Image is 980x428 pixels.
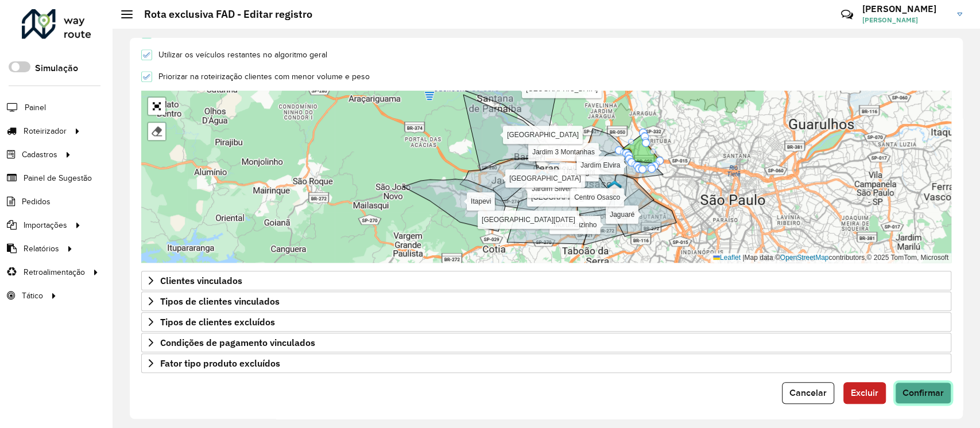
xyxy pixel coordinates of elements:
button: Excluir [843,382,886,404]
a: Clientes vinculados [141,271,951,290]
span: Clientes vinculados [160,276,242,285]
span: Cancelar [789,388,827,398]
a: OpenStreetMap [780,254,829,262]
img: FAD CDD Barueri [534,169,549,184]
span: Cadastros [22,149,57,161]
button: Confirmar [895,382,951,404]
a: Abrir mapa em tela cheia [148,98,165,115]
a: Contato Rápido [835,2,859,27]
span: Excluir [851,388,878,398]
span: | [742,254,744,262]
span: Painel de Sugestão [24,172,92,184]
span: Importações [24,219,67,231]
span: Condições de pagamento vinculados [160,338,315,347]
a: Tipos de clientes vinculados [141,291,951,311]
h2: Rota exclusiva FAD - Editar registro [133,8,312,21]
span: [PERSON_NAME] [862,15,948,25]
img: ZumpyCarap1 [536,169,551,184]
a: Tipos de clientes excluídos [141,312,951,332]
label: Utilizar os veículos restantes no algoritmo geral [153,51,327,59]
label: Priorizar na roteirização clientes com menor volume e peso [153,73,370,81]
div: Map data © contributors,© 2025 TomTom, Microsoft [710,253,951,263]
span: Painel [25,102,46,114]
span: Confirmar [902,388,944,398]
button: Cancelar [782,382,834,404]
a: Condições de pagamento vinculados [141,333,951,352]
label: Simulação [35,61,78,75]
span: Tático [22,290,43,302]
a: Fator tipo produto excluídos [141,353,951,373]
img: 601 UDC Light Jd. Rochdale [607,180,622,194]
span: Roteirizador [24,125,67,137]
span: Retroalimentação [24,266,85,278]
span: Tipos de clientes vinculados [160,297,280,306]
span: Tipos de clientes excluídos [160,317,275,326]
div: Remover camada(s) [148,123,165,140]
span: Relatórios [24,243,59,255]
a: Leaflet [713,254,741,262]
h3: [PERSON_NAME] [862,3,948,14]
span: Pedidos [22,196,51,208]
span: Fator tipo produto excluídos [160,359,280,368]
